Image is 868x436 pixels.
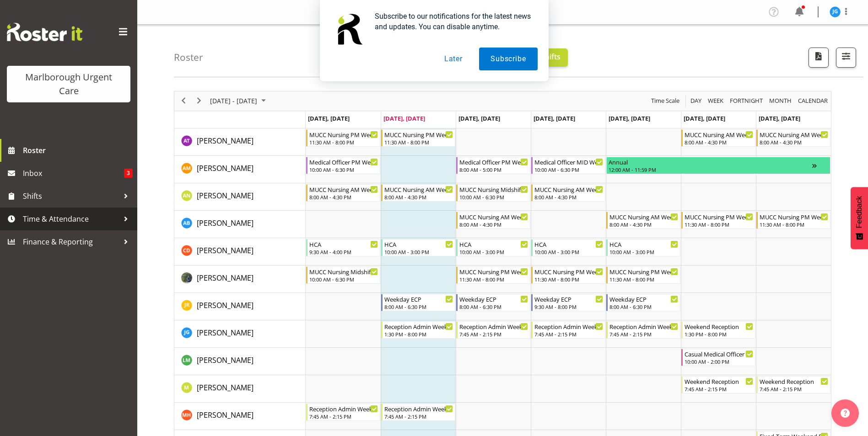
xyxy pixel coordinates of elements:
[609,157,812,166] div: Annual
[681,321,755,339] div: Josephine Godinez"s event - Weekend Reception Begin From Saturday, October 11, 2025 at 1:30:00 PM...
[851,187,868,249] button: Feedback - Show survey
[176,91,191,111] div: previous period
[306,184,380,202] div: Alysia Newman-Woods"s event - MUCC Nursing AM Weekday Begin From Monday, October 6, 2025 at 8:00:...
[306,157,380,174] div: Alexandra Madigan"s event - Medical Officer PM Weekday Begin From Monday, October 6, 2025 at 10:0...
[681,129,755,147] div: Agnes Tyson"s event - MUCC Nursing AM Weekends Begin From Saturday, October 11, 2025 at 8:00:00 A...
[16,70,121,98] div: Marlborough Urgent Care
[606,157,830,174] div: Alexandra Madigan"s event - Annual Begin From Friday, October 10, 2025 at 12:00:00 AM GMT+13:00 E...
[197,218,253,229] a: [PERSON_NAME]
[197,328,253,338] span: [PERSON_NAME]
[174,156,306,183] td: Alexandra Madigan resource
[309,413,378,420] div: 7:45 AM - 2:15 PM
[193,95,205,106] button: Next
[609,166,812,173] div: 12:00 AM - 11:59 PM
[331,11,367,48] img: notification icon
[384,294,453,303] div: Weekday ECP
[197,135,253,146] a: [PERSON_NAME]
[459,166,528,173] div: 8:00 AM - 5:00 PM
[197,218,253,228] span: [PERSON_NAME]
[689,95,703,106] button: Timeline Day
[197,245,253,256] a: [PERSON_NAME]
[384,185,453,194] div: MUCC Nursing AM Weekday
[534,330,603,338] div: 7:45 AM - 2:15 PM
[690,95,702,106] span: Day
[381,321,455,339] div: Josephine Godinez"s event - Reception Admin Weekday PM Begin From Tuesday, October 7, 2025 at 1:3...
[381,239,455,256] div: Cordelia Davies"s event - HCA Begin From Tuesday, October 7, 2025 at 10:00:00 AM GMT+13:00 Ends A...
[797,95,830,106] button: Month
[531,321,605,339] div: Josephine Godinez"s event - Reception Admin Weekday AM Begin From Thursday, October 9, 2025 at 7:...
[309,404,378,413] div: Reception Admin Weekday AM
[706,95,725,106] button: Timeline Week
[459,193,528,201] div: 10:00 AM - 6:30 PM
[459,185,528,194] div: MUCC Nursing Midshift
[534,294,603,303] div: Weekday ECP
[459,248,528,255] div: 10:00 AM - 3:00 PM
[609,239,678,249] div: HCA
[855,196,863,228] span: Feedback
[534,166,603,173] div: 10:00 AM - 6:30 PM
[309,248,378,255] div: 9:30 AM - 4:00 PM
[197,300,253,311] a: [PERSON_NAME]
[381,129,455,147] div: Agnes Tyson"s event - MUCC Nursing PM Weekday Begin From Tuesday, October 7, 2025 at 11:30:00 AM ...
[609,248,678,255] div: 10:00 AM - 3:00 PM
[459,239,528,249] div: HCA
[309,185,378,194] div: MUCC Nursing AM Weekday
[459,212,528,221] div: MUCC Nursing AM Weekday
[797,95,829,106] span: calendar
[531,239,605,256] div: Cordelia Davies"s event - HCA Begin From Thursday, October 9, 2025 at 10:00:00 AM GMT+13:00 Ends ...
[729,95,764,106] span: Fortnight
[23,189,119,203] span: Shifts
[685,212,753,221] div: MUCC Nursing PM Weekends
[124,169,133,178] span: 3
[756,129,830,147] div: Agnes Tyson"s event - MUCC Nursing AM Weekends Begin From Sunday, October 12, 2025 at 8:00:00 AM ...
[534,114,575,122] span: [DATE], [DATE]
[768,95,793,106] button: Timeline Month
[685,322,753,331] div: Weekend Reception
[309,157,378,166] div: Medical Officer PM Weekday
[174,375,306,403] td: Margie Vuto resource
[309,267,378,276] div: MUCC Nursing Midshift
[308,114,350,122] span: [DATE], [DATE]
[456,157,530,174] div: Alexandra Madigan"s event - Medical Officer PM Weekday Begin From Wednesday, October 8, 2025 at 8...
[383,114,425,122] span: [DATE], [DATE]
[534,276,603,283] div: 11:30 AM - 8:00 PM
[197,355,253,366] a: [PERSON_NAME]
[23,166,124,180] span: Inbox
[178,95,190,106] button: Previous
[306,239,380,256] div: Cordelia Davies"s event - HCA Begin From Monday, October 6, 2025 at 9:30:00 AM GMT+13:00 Ends At ...
[197,191,253,201] span: [PERSON_NAME]
[606,239,680,256] div: Cordelia Davies"s event - HCA Begin From Friday, October 10, 2025 at 10:00:00 AM GMT+13:00 Ends A...
[367,11,538,32] div: Subscribe to our notifications for the latest news and updates. You can disable anytime.
[197,383,253,393] span: [PERSON_NAME]
[458,114,500,122] span: [DATE], [DATE]
[728,95,765,106] button: Fortnight
[609,267,678,276] div: MUCC Nursing PM Weekday
[381,404,455,421] div: Margret Hall"s event - Reception Admin Weekday AM Begin From Tuesday, October 7, 2025 at 7:45:00 ...
[197,272,253,283] a: [PERSON_NAME]
[685,138,753,146] div: 8:00 AM - 4:30 PM
[309,130,378,139] div: MUCC Nursing PM Weekday
[684,114,725,122] span: [DATE], [DATE]
[685,330,753,338] div: 1:30 PM - 8:00 PM
[534,267,603,276] div: MUCC Nursing PM Weekday
[768,95,793,106] span: Month
[381,294,455,311] div: Jacinta Rangi"s event - Weekday ECP Begin From Tuesday, October 7, 2025 at 8:00:00 AM GMT+13:00 E...
[650,95,681,106] button: Time Scale
[309,138,378,146] div: 11:30 AM - 8:00 PM
[760,212,828,221] div: MUCC Nursing PM Weekends
[23,235,119,249] span: Finance & Reporting
[681,376,755,393] div: Margie Vuto"s event - Weekend Reception Begin From Saturday, October 11, 2025 at 7:45:00 AM GMT+1...
[760,377,828,386] div: Weekend Reception
[197,163,253,174] a: [PERSON_NAME]
[384,330,453,338] div: 1:30 PM - 8:00 PM
[197,410,253,420] span: [PERSON_NAME]
[760,221,828,228] div: 11:30 AM - 8:00 PM
[209,95,270,106] button: October 2025
[479,48,537,70] button: Subscribe
[309,276,378,283] div: 10:00 AM - 6:30 PM
[534,303,603,310] div: 9:30 AM - 8:00 PM
[534,239,603,249] div: HCA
